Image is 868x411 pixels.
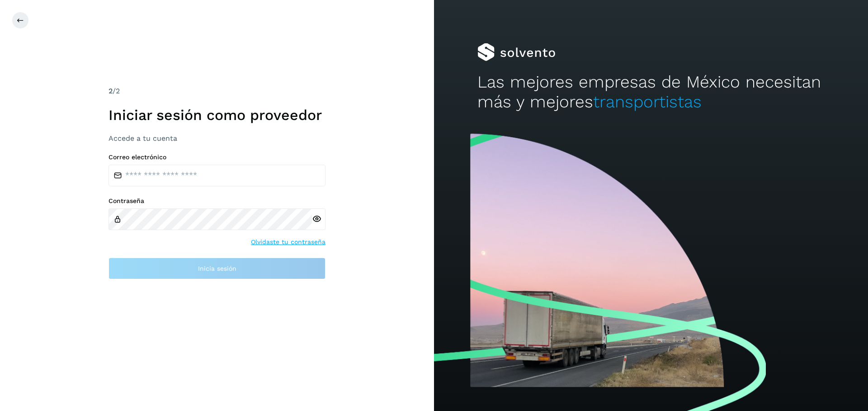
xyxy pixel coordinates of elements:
h3: Accede a tu cuenta [108,134,325,143]
h2: Las mejores empresas de México necesitan más y mejores [477,72,825,112]
iframe: reCAPTCHA [148,290,286,325]
a: Olvidaste tu contraseña [251,237,325,247]
span: Inicia sesión [198,265,236,272]
label: Contraseña [108,197,325,205]
div: /2 [108,86,325,97]
label: Correo electrónico [108,153,325,161]
button: Inicia sesión [108,258,325,279]
span: transportistas [593,92,702,111]
h1: Iniciar sesión como proveedor [108,106,325,124]
span: 2 [108,87,113,95]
